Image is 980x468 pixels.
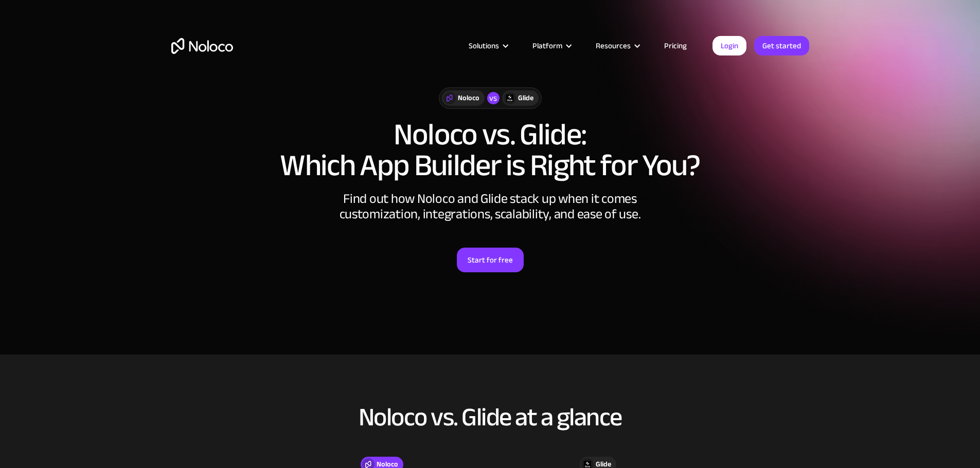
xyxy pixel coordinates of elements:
[336,191,645,222] div: Find out how Noloco and Glide stack up when it comes customization, integrations, scalability, an...
[458,92,479,104] div: Noloco
[754,36,809,55] a: Get started
[457,248,524,272] a: Start for free
[171,119,809,181] h1: Noloco vs. Glide: Which App Builder is Right for You?
[651,39,700,52] a: Pricing
[469,39,499,52] div: Solutions
[456,39,520,52] div: Solutions
[596,39,631,52] div: Resources
[712,36,746,55] a: Login
[171,403,809,431] h2: Noloco vs. Glide at a glance
[583,39,651,52] div: Resources
[520,39,583,52] div: Platform
[518,92,533,104] div: Glide
[532,39,562,52] div: Platform
[171,38,233,54] a: home
[487,92,500,104] div: vs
